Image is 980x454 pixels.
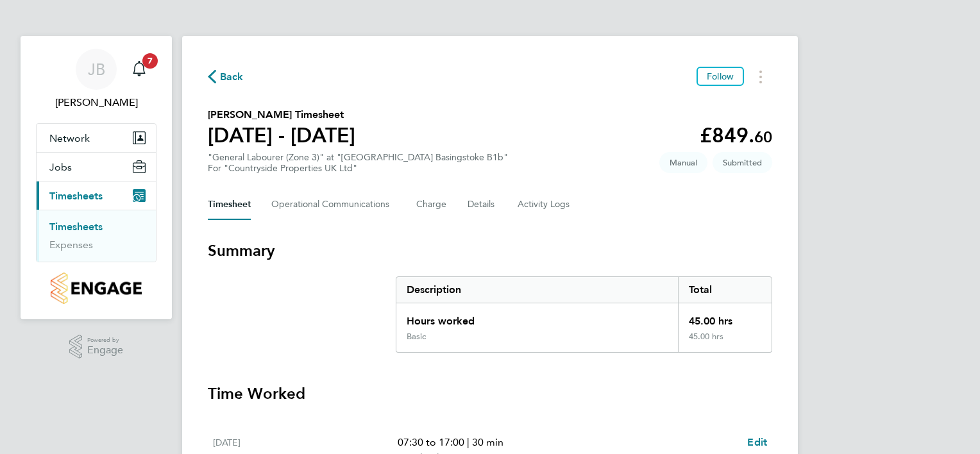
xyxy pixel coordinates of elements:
span: Follow [707,71,734,82]
a: Expenses [49,239,93,251]
span: This timesheet is Submitted. [713,152,772,173]
a: Edit [747,435,767,450]
div: 45.00 hrs [678,303,772,332]
img: countryside-properties-logo-retina.png [51,273,141,304]
span: James Berry [36,95,156,110]
span: Jobs [49,161,72,173]
a: 7 [126,49,152,90]
a: Go to home page [36,273,156,304]
button: Details [468,189,497,220]
div: Basic [407,332,426,342]
span: Network [49,132,90,144]
span: Edit [747,436,767,448]
button: Network [37,124,156,152]
span: Back [220,69,244,85]
div: 45.00 hrs [678,332,772,352]
button: Timesheets [37,181,156,210]
h3: Summary [208,240,772,261]
button: Timesheet [208,189,251,220]
span: Timesheets [49,190,103,202]
span: 07:30 to 17:00 [398,436,464,448]
button: Follow [697,67,744,86]
button: Timesheets Menu [749,67,772,87]
button: Operational Communications [271,189,396,220]
span: 30 min [472,436,503,448]
div: Timesheets [37,210,156,262]
a: Timesheets [49,221,103,233]
h1: [DATE] - [DATE] [208,122,355,148]
h3: Time Worked [208,383,772,404]
span: 60 [754,128,772,146]
div: For "Countryside Properties UK Ltd" [208,163,508,174]
a: JB[PERSON_NAME] [36,49,156,110]
span: Powered by [87,335,123,346]
span: Engage [87,345,123,356]
button: Jobs [37,153,156,181]
span: 7 [142,53,158,69]
app-decimal: £849. [700,123,772,147]
button: Charge [416,189,447,220]
h2: [PERSON_NAME] Timesheet [208,107,355,122]
a: Powered byEngage [69,335,124,359]
span: JB [88,61,105,78]
button: Back [208,69,244,85]
div: Total [678,277,772,303]
span: | [467,436,469,448]
div: "General Labourer (Zone 3)" at "[GEOGRAPHIC_DATA] Basingstoke B1b" [208,152,508,174]
nav: Main navigation [21,36,172,319]
div: Summary [396,276,772,353]
div: Description [396,277,678,303]
button: Activity Logs [518,189,571,220]
div: Hours worked [396,303,678,332]
span: This timesheet was manually created. [659,152,707,173]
